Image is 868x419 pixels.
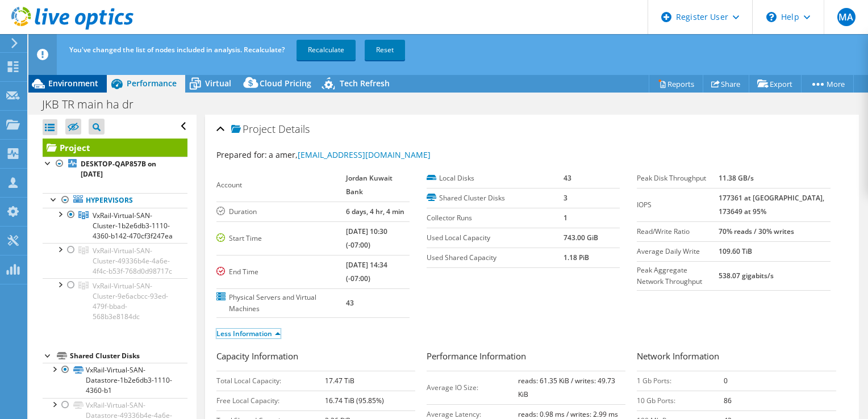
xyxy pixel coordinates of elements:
a: Project [43,139,187,157]
span: VxRail-Virtual-SAN-Cluster-1b2e6db3-1110-4360-b142-470cf3f247ea [93,211,173,241]
span: a amer, [269,149,431,160]
label: Local Disks [427,173,564,184]
td: 10 Gb Ports: [637,391,723,410]
label: Collector Runs [427,212,564,224]
a: More [801,75,854,93]
label: End Time [216,266,346,278]
b: 43 [564,173,571,183]
td: Average IO Size: [427,371,518,404]
label: Shared Cluster Disks [427,192,564,204]
label: Used Shared Capacity [427,252,564,263]
td: 1 Gb Ports: [637,371,723,391]
span: Tech Refresh [340,78,390,89]
label: Read/Write Ratio [637,226,719,237]
a: Recalculate [297,40,356,60]
a: Less Information [216,329,281,338]
span: Cloud Pricing [260,78,311,89]
a: Reports [649,75,703,93]
label: Physical Servers and Virtual Machines [216,292,346,315]
label: IOPS [637,199,719,211]
td: Free Local Capacity: [216,391,325,410]
span: Project [231,124,276,135]
h1: JKB TR main ha dr [37,98,151,111]
b: reads: 61.35 KiB / writes: 49.73 KiB [518,376,615,399]
b: 16.74 TiB (95.85%) [325,396,384,405]
a: [EMAIL_ADDRESS][DOMAIN_NAME] [298,149,431,160]
span: MA [837,8,856,26]
h3: Network Information [637,350,836,365]
b: 109.60 TiB [719,246,752,256]
b: DESKTOP-QAP857B on [DATE] [81,159,156,179]
b: 86 [724,396,732,405]
label: Prepared for: [216,149,267,160]
span: Performance [127,78,177,89]
b: reads: 0.98 ms / writes: 2.99 ms [518,409,618,419]
b: 11.38 GB/s [719,173,754,183]
b: [DATE] 10:30 (-07:00) [346,227,387,250]
a: DESKTOP-QAP857B on [DATE] [43,157,187,182]
label: Peak Aggregate Network Throughput [637,265,719,287]
label: Start Time [216,233,346,244]
b: [DATE] 14:34 (-07:00) [346,260,387,283]
a: Export [749,75,802,93]
span: VxRail-Virtual-SAN-Cluster-49336b4e-4a6e-4f4c-b53f-768d0d98717c [93,246,172,276]
span: Virtual [205,78,231,89]
h3: Capacity Information [216,350,415,365]
label: Duration [216,206,346,217]
label: Used Local Capacity [427,232,564,244]
b: 43 [346,298,354,308]
b: 17.47 TiB [325,376,354,386]
label: Peak Disk Throughput [637,173,719,184]
b: Jordan Kuwait Bank [346,173,393,196]
b: 3 [564,193,567,203]
span: VxRail-Virtual-SAN-Cluster-9e6acbcc-93ed-479f-bbad-568b3e8184dc [93,281,168,321]
svg: \n [766,12,777,22]
td: Total Local Capacity: [216,371,325,391]
a: Reset [365,40,405,60]
a: VxRail-Virtual-SAN-Cluster-49336b4e-4a6e-4f4c-b53f-768d0d98717c [43,243,187,278]
b: 177361 at [GEOGRAPHIC_DATA], 173649 at 95% [719,193,824,216]
span: Environment [48,78,98,89]
a: VxRail-Virtual-SAN-Datastore-1b2e6db3-1110-4360-b1 [43,363,187,398]
h3: Performance Information [427,350,625,365]
span: Details [278,122,310,136]
a: VxRail-Virtual-SAN-Cluster-1b2e6db3-1110-4360-b142-470cf3f247ea [43,208,187,243]
b: 743.00 GiB [564,233,598,242]
b: 538.07 gigabits/s [719,271,774,280]
label: Average Daily Write [637,246,719,257]
label: Account [216,179,346,191]
a: Hypervisors [43,193,187,208]
div: Shared Cluster Disks [70,349,187,363]
a: Share [703,75,749,93]
b: 70% reads / 30% writes [719,227,794,236]
b: 1.18 PiB [564,253,589,262]
a: VxRail-Virtual-SAN-Cluster-9e6acbcc-93ed-479f-bbad-568b3e8184dc [43,278,187,324]
b: 1 [564,213,567,223]
span: You've changed the list of nodes included in analysis. Recalculate? [69,45,285,55]
b: 6 days, 4 hr, 4 min [346,207,404,216]
b: 0 [724,376,728,386]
